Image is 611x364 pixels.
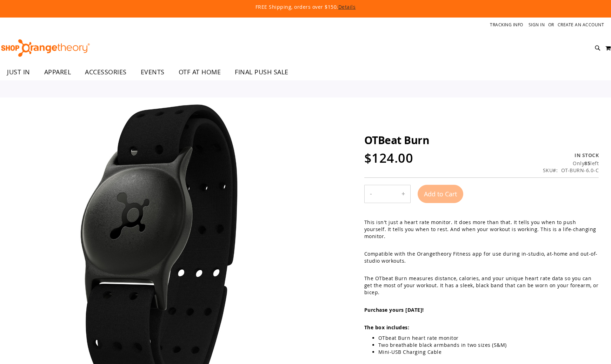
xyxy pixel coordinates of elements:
a: Tracking Info [490,22,523,28]
div: Only 85 left [543,160,599,167]
b: Purchase yours [DATE]! [364,306,424,313]
strong: SKU [543,167,558,174]
p: This isn't just a heart rate monitor. It does more than that. It tells you when to push yourself.... [364,219,599,240]
li: OTbeat Burn heart rate monitor [378,335,599,342]
a: Create an Account [558,22,604,28]
li: Two breathable black armbands in two sizes (S&M) [378,342,599,349]
strong: 85 [584,160,590,167]
p: Compatible with the Orangetheory Fitness app for use during in-studio, at-home and out-of-studio ... [364,250,599,264]
div: OT-BURN-6.0-C [561,167,599,174]
b: The box includes: [364,324,410,331]
span: $124.00 [364,149,413,167]
button: Decrease product quantity [365,185,377,203]
span: JUST IN [7,64,30,80]
span: OTF AT HOME [179,64,221,80]
a: OTF AT HOME [172,64,228,80]
a: Sign In [529,22,545,28]
div: Availability [543,152,599,159]
a: FINAL PUSH SALE [228,64,295,80]
a: EVENTS [134,64,172,80]
span: In stock [575,152,599,159]
p: The OTbeat Burn measures distance, calories, and your unique heart rate data so you can get the m... [364,275,599,296]
li: Mini-USB Charging Cable [378,349,599,356]
input: Product quantity [377,186,396,202]
a: Details [338,4,356,10]
span: FINAL PUSH SALE [235,64,288,80]
span: EVENTS [141,64,165,80]
p: FREE Shipping, orders over $150. [95,4,516,11]
a: APPAREL [37,64,78,80]
button: Increase product quantity [396,185,410,203]
span: ACCESSORIES [85,64,127,80]
span: OTBeat Burn [364,133,430,147]
a: ACCESSORIES [78,64,134,80]
span: APPAREL [44,64,71,80]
